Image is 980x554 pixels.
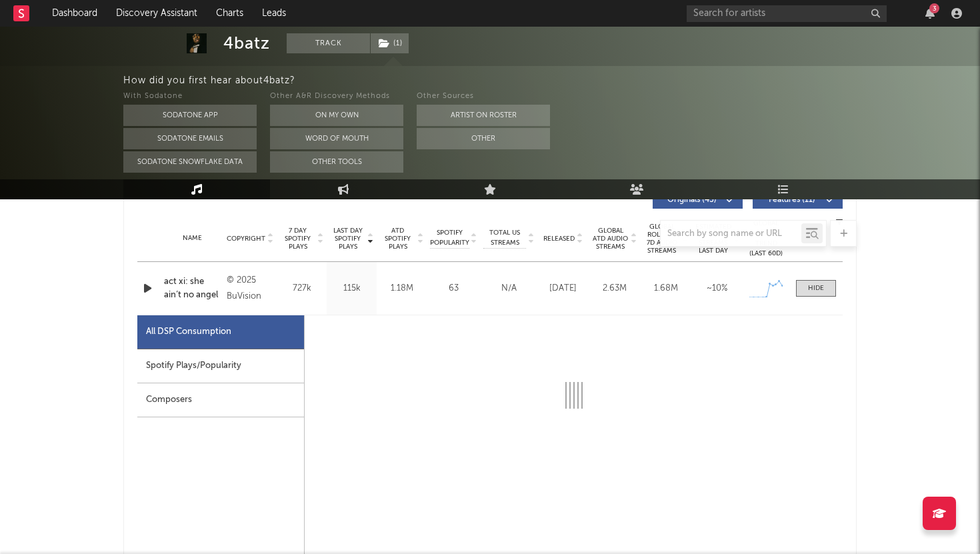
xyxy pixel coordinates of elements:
[380,282,423,295] div: 1.18M
[227,273,273,305] div: © 2025 BuVision
[123,89,257,105] div: With Sodatone
[330,282,373,295] div: 115k
[753,191,843,209] button: Features(11)
[123,73,980,89] div: How did you first hear about 4batz ?
[123,105,257,126] button: Sodatone App
[695,282,739,295] div: ~ 10 %
[643,282,688,295] div: 1.68M
[417,105,550,126] button: Artist on Roster
[146,324,231,340] div: All DSP Consumption
[123,128,257,149] button: Sodatone Emails
[270,128,403,149] button: Word Of Mouth
[541,282,585,295] div: [DATE]
[746,219,786,259] div: Global Streaming Trend (Last 60D)
[287,33,370,53] button: Track
[761,196,823,204] span: Features ( 11 )
[270,105,403,126] button: On My Own
[653,191,743,209] button: Originals(45)
[661,229,801,239] input: Search by song name or URL
[371,33,409,53] button: (1)
[925,8,935,19] button: 3
[929,3,939,13] div: 3
[137,349,304,383] div: Spotify Plays/Popularity
[430,282,477,295] div: 63
[661,196,723,204] span: Originals ( 45 )
[280,282,323,295] div: 727k
[270,89,403,105] div: Other A&R Discovery Methods
[137,383,304,417] div: Composers
[270,151,403,173] button: Other Tools
[417,89,550,105] div: Other Sources
[137,315,304,349] div: All DSP Consumption
[483,282,534,295] div: N/A
[687,5,887,22] input: Search for artists
[417,128,550,149] button: Other
[223,33,270,53] div: 4batz
[592,282,637,295] div: 2.63M
[370,33,409,53] span: ( 1 )
[164,275,220,301] a: act xi: she ain’t no angel
[123,151,257,173] button: Sodatone Snowflake Data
